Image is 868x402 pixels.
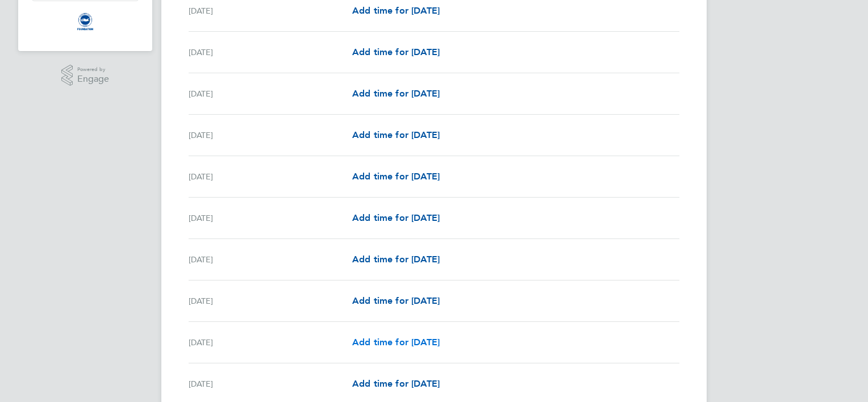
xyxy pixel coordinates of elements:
a: Add time for [DATE] [352,170,440,183]
span: Add time for [DATE] [352,5,440,16]
span: Add time for [DATE] [352,212,440,223]
span: Powered by [77,65,109,74]
span: Add time for [DATE] [352,337,440,347]
a: Add time for [DATE] [352,294,440,308]
div: [DATE] [189,336,352,349]
span: Add time for [DATE] [352,47,440,57]
span: Add time for [DATE] [352,378,440,389]
a: Add time for [DATE] [352,45,440,59]
div: [DATE] [189,211,352,225]
a: Powered byEngage [61,65,110,86]
a: Go to home page [32,12,139,31]
div: [DATE] [189,128,352,142]
a: Add time for [DATE] [352,377,440,391]
span: Engage [77,74,109,84]
a: Add time for [DATE] [352,4,440,18]
div: [DATE] [189,253,352,266]
span: Add time for [DATE] [352,88,440,99]
span: Add time for [DATE] [352,295,440,306]
div: [DATE] [189,4,352,18]
span: Add time for [DATE] [352,171,440,182]
div: [DATE] [189,87,352,101]
a: Add time for [DATE] [352,253,440,266]
a: Add time for [DATE] [352,336,440,349]
img: albioninthecommunity-logo-retina.png [76,12,94,31]
a: Add time for [DATE] [352,87,440,101]
span: Add time for [DATE] [352,254,440,265]
a: Add time for [DATE] [352,211,440,225]
div: [DATE] [189,45,352,59]
div: [DATE] [189,377,352,391]
div: [DATE] [189,294,352,308]
span: Add time for [DATE] [352,129,440,140]
div: [DATE] [189,170,352,183]
a: Add time for [DATE] [352,128,440,142]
